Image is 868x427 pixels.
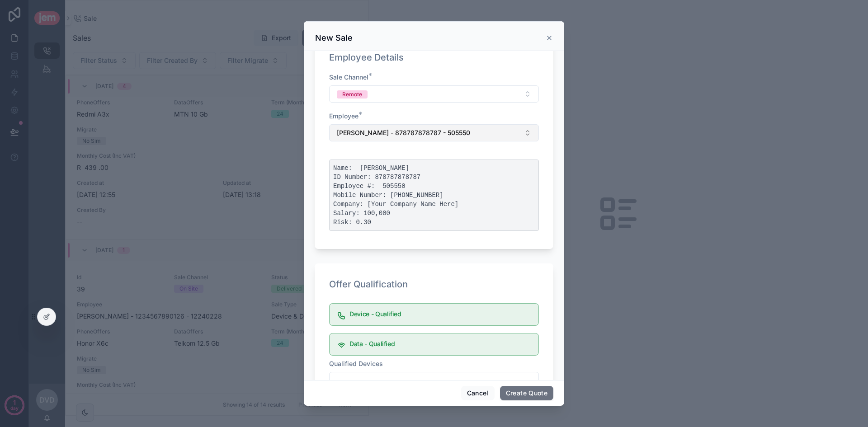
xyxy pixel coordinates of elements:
h1: Employee Details [329,51,404,64]
button: Cancel [461,386,495,400]
span: [PERSON_NAME] - 878787878787 - 505550 [337,128,470,137]
button: Select Button [329,124,539,141]
button: Create Quote [500,386,553,400]
span: Employee [329,112,359,120]
h5: Device - Qualified [349,311,531,317]
h5: Data - Qualified [349,341,531,347]
h1: Offer Qualification [329,278,408,291]
pre: Name: [PERSON_NAME] ID Number: 878787878787 Employee #: 505550 Mobile Number: [PHONE_NUMBER] Comp... [329,160,539,231]
h3: New Sale [315,33,353,43]
span: Qualified Devices [329,360,383,367]
div: Remote [342,90,362,99]
span: Sale Channel [329,73,368,81]
button: Select Button [329,85,539,103]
